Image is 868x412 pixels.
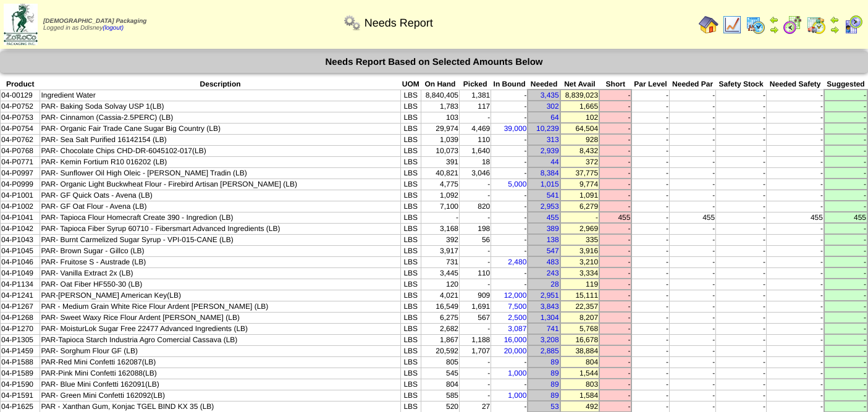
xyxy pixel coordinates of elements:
td: 04-00129 [1,90,40,101]
td: 04-P0999 [1,179,40,190]
td: PAR- Cinnamon (Cassia-2.5PERC) (LB) [40,112,400,123]
td: 18 [460,156,491,167]
td: - [631,190,669,201]
td: - [824,201,867,212]
td: - [631,179,669,190]
td: - [599,123,631,134]
a: 302 [547,102,559,111]
a: 12,000 [504,291,527,300]
td: 8,840,405 [421,90,459,101]
td: 04-P1002 [1,201,40,212]
a: 547 [547,246,559,255]
td: 455 [824,212,867,223]
td: - [766,145,824,156]
td: - [716,101,767,112]
td: 110 [460,267,491,279]
td: - [631,256,669,267]
a: 1,015 [541,180,559,188]
td: - [766,279,824,290]
a: 89 [550,369,558,377]
td: - [491,201,528,212]
img: calendarcustomer.gif [843,15,863,35]
td: PAR- Organic Light Buckwheat Flour - Firebird Artisan [PERSON_NAME] (LB) [40,179,400,190]
td: LBS [400,234,421,245]
th: Short [599,79,631,90]
td: 3,917 [421,245,459,256]
td: - [631,234,669,245]
td: 1,381 [460,90,491,101]
td: - [491,156,528,167]
span: Logged in as Ddisney [43,18,146,32]
td: 04-P1001 [1,190,40,201]
td: 391 [421,156,459,167]
td: LBS [400,190,421,201]
td: - [631,245,669,256]
td: 372 [560,156,599,167]
td: - [716,223,767,234]
td: LBS [400,201,421,212]
th: In Bound [491,79,528,90]
td: PAR- Brown Sugar - Gillco (LB) [40,245,400,256]
td: - [824,245,867,256]
td: 4,469 [460,123,491,134]
td: 4,775 [421,179,459,190]
td: PAR- Burnt Carmelized Sugar Syrup - VPI-015-CANE (LB) [40,234,400,245]
td: - [491,101,528,112]
th: Suggested [824,79,867,90]
td: 103 [421,112,459,123]
td: - [716,179,767,190]
td: 3,168 [421,223,459,234]
td: 1,039 [421,134,459,145]
td: - [599,190,631,201]
td: 04-P0768 [1,145,40,156]
a: 89 [550,391,558,400]
th: Needed Par [670,79,716,90]
td: 1,091 [560,190,599,201]
a: 3,087 [508,324,526,333]
td: - [599,234,631,245]
td: - [491,90,528,101]
td: 120 [421,279,459,290]
td: 455 [599,212,631,223]
td: 04-P1041 [1,212,40,223]
td: LBS [400,123,421,134]
td: - [491,212,528,223]
td: PAR- Chocolate Chips CHD-DR-6045102-017(LB) [40,145,400,156]
img: arrowright.gif [830,25,840,35]
td: - [670,167,716,179]
td: LBS [400,223,421,234]
td: - [631,279,669,290]
th: Safety Stock [716,79,767,90]
td: 7,100 [421,201,459,212]
td: 3,916 [560,245,599,256]
td: PAR- Sunflower Oil High Oleic - [PERSON_NAME] Tradin (LB) [40,167,400,179]
td: LBS [400,212,421,223]
a: 313 [547,135,559,144]
td: 6,279 [560,201,599,212]
td: - [824,256,867,267]
td: 9,774 [560,179,599,190]
a: 3,843 [541,302,559,311]
a: 389 [547,224,559,233]
td: 29,974 [421,123,459,134]
td: PAR- Kemin Fortium R10 016202 (LB) [40,156,400,167]
td: - [599,134,631,145]
td: - [824,167,867,179]
td: - [670,101,716,112]
td: 198 [460,223,491,234]
td: - [824,145,867,156]
a: 2,939 [541,146,559,155]
td: 40,821 [421,167,459,179]
td: 3,046 [460,167,491,179]
td: - [670,134,716,145]
td: 110 [460,134,491,145]
td: - [766,267,824,279]
td: - [766,112,824,123]
a: 2,500 [508,313,526,322]
a: 5,000 [508,180,526,188]
td: - [491,223,528,234]
th: Needed Safety [766,79,824,90]
td: - [670,112,716,123]
a: 3,435 [541,91,559,99]
td: - [716,134,767,145]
